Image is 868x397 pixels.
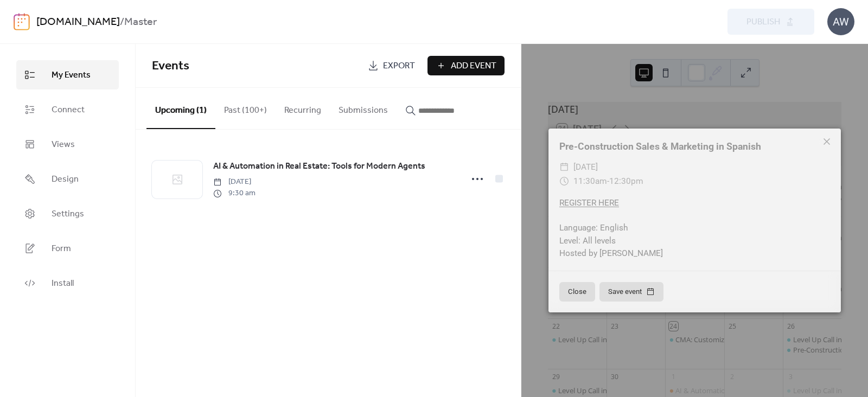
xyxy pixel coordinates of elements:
div: ​ [559,174,569,188]
button: Upcoming (1) [146,88,215,129]
a: REGISTER HERE [559,198,619,208]
span: - [607,176,609,186]
button: Past (100+) [215,88,276,128]
span: Events [152,54,189,78]
a: Install [16,268,119,298]
span: [DATE] [213,176,256,188]
span: 12:30pm [609,176,643,186]
a: Views [16,130,119,159]
span: [DATE] [573,160,598,174]
div: AW [827,8,854,35]
a: Form [16,234,119,263]
a: Export [360,56,423,75]
span: Settings [52,208,84,221]
span: My Events [52,69,91,82]
button: Submissions [330,88,397,128]
a: Connect [16,95,119,124]
div: Pre-Construction Sales & Marketing in Spanish [548,139,841,153]
span: Export [383,60,415,73]
a: Design [16,164,119,194]
button: Add Event [427,56,505,75]
div: Language: English Level: All levels Hosted by [PERSON_NAME] [548,197,841,260]
span: Connect [52,104,85,117]
b: Master [124,12,157,33]
span: Form [52,242,71,255]
a: Settings [16,199,119,228]
a: My Events [16,60,119,89]
span: AI & Automation in Real Estate: Tools for Modern Agents [213,160,425,173]
a: AI & Automation in Real Estate: Tools for Modern Agents [213,159,425,174]
span: Design [52,173,79,186]
button: Recurring [276,88,330,128]
button: Save event [599,282,663,302]
span: 11:30am [573,176,607,186]
span: Views [52,138,75,151]
span: 9:30 am [213,188,256,199]
a: [DOMAIN_NAME] [36,12,120,33]
button: Close [559,282,595,302]
span: Install [52,277,74,290]
div: ​ [559,160,569,174]
b: / [120,12,124,33]
span: Add Event [451,60,496,73]
img: logo [14,13,30,30]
